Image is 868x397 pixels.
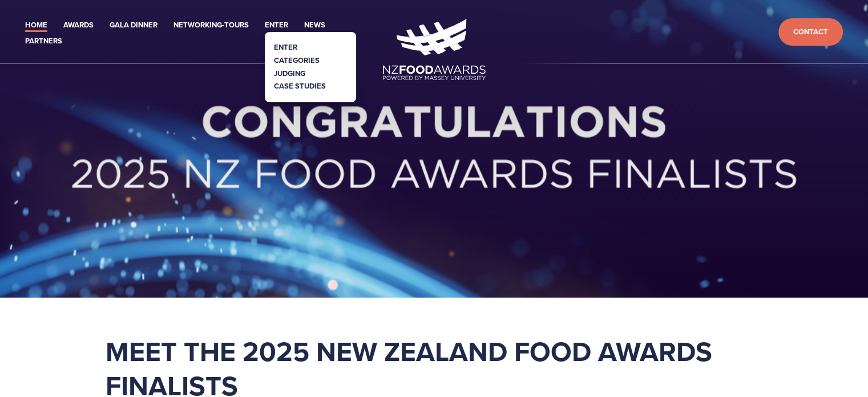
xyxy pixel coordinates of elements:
a: Home [25,19,47,32]
a: Partners [25,35,62,48]
a: Enter [265,19,288,32]
a: Judging [274,68,305,79]
a: Awards [63,19,94,32]
a: Enter [274,42,297,53]
a: Contact [778,18,843,46]
a: Gala Dinner [110,19,158,32]
a: Categories [274,55,320,66]
a: News [304,19,325,32]
a: Case Studies [274,81,326,91]
a: Networking-Tours [173,19,249,32]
